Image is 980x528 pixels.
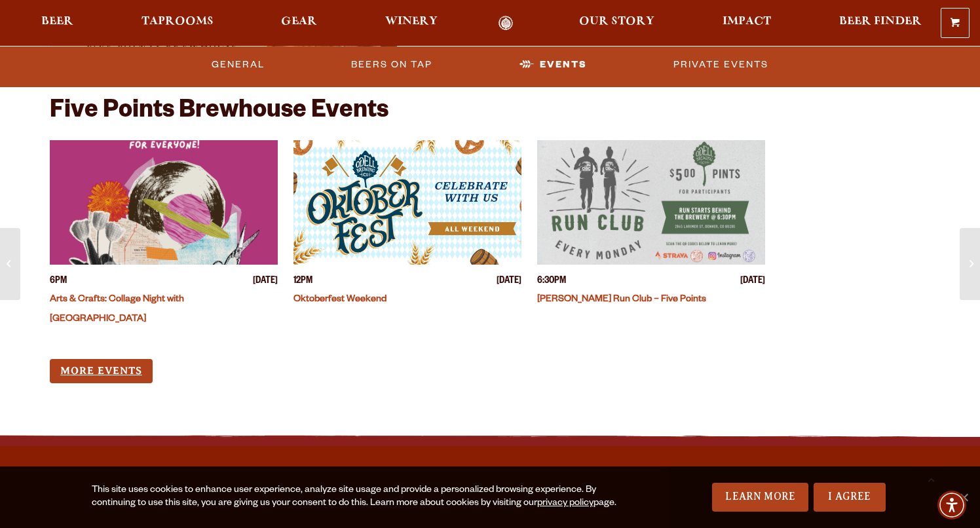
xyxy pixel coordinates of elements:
[714,16,780,31] a: Impact
[537,499,594,509] a: privacy policy
[33,16,82,31] a: Beer
[141,16,214,27] span: Taprooms
[41,16,73,27] span: Beer
[481,16,531,31] a: Odell Home
[814,483,886,512] a: I Agree
[914,462,947,495] a: Scroll to top
[50,295,184,325] a: Arts & Crafts: Collage Night with [GEOGRAPHIC_DATA]
[514,49,592,79] a: Events
[831,16,930,31] a: Beer Finder
[50,140,278,265] a: View event details
[293,295,386,305] a: Oktoberfest Weekend
[50,275,67,289] span: 6PM
[579,16,654,27] span: Our Story
[497,275,521,289] span: [DATE]
[133,16,222,31] a: Taprooms
[206,49,270,79] a: General
[253,275,278,289] span: [DATE]
[50,98,388,127] h2: Five Points Brewhouse Events
[293,140,521,265] a: View event details
[346,49,438,79] a: Beers on Tap
[385,16,438,27] span: Winery
[668,49,774,79] a: Private Events
[937,491,966,519] div: Accessibility Menu
[571,16,663,31] a: Our Story
[740,275,765,289] span: [DATE]
[723,16,771,27] span: Impact
[537,295,706,305] a: [PERSON_NAME] Run Club – Five Points
[712,483,808,512] a: Learn More
[281,16,317,27] span: Gear
[537,140,765,265] a: View event details
[273,16,326,31] a: Gear
[293,275,312,289] span: 12PM
[50,359,153,383] a: More Events (opens in a new window)
[839,16,922,27] span: Beer Finder
[92,484,641,510] div: This site uses cookies to enhance user experience, analyze site usage and provide a personalized ...
[537,275,566,289] span: 6:30PM
[377,16,446,31] a: Winery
